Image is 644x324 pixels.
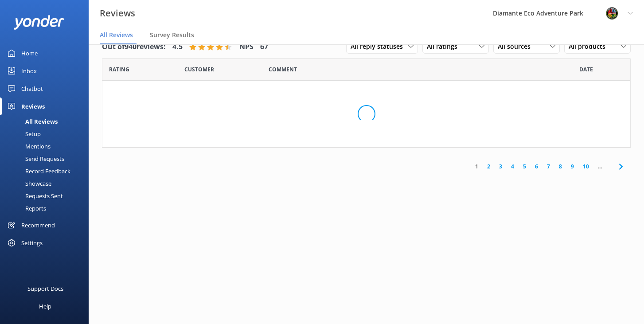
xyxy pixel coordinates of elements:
a: 9 [566,162,578,171]
div: Inbox [21,62,37,80]
a: 6 [531,162,543,171]
span: Date [579,65,593,74]
div: Record Feedback [5,165,70,177]
span: All reply statuses [351,42,408,51]
div: Help [39,297,51,315]
span: All ratings [427,42,463,51]
div: Send Requests [5,152,64,165]
a: 2 [483,162,495,171]
div: Showcase [5,177,51,190]
a: All Reviews [5,115,89,128]
div: Reports [5,202,46,215]
a: 8 [554,162,566,171]
span: All sources [498,42,536,51]
a: 1 [471,162,483,171]
div: Home [21,44,38,62]
span: ... [593,162,606,171]
a: Send Requests [5,152,89,165]
a: 10 [578,162,593,171]
a: Mentions [5,140,89,152]
div: Chatbot [21,80,43,98]
div: Requests Sent [5,190,63,202]
a: 7 [543,162,554,171]
a: Showcase [5,177,89,190]
div: All Reviews [5,115,58,128]
div: Reviews [21,98,45,115]
a: Record Feedback [5,165,89,177]
a: Requests Sent [5,190,89,202]
h4: 67 [260,41,268,53]
div: Support Docs [27,280,63,297]
a: 4 [507,162,519,171]
div: Mentions [5,140,51,152]
div: Setup [5,128,41,140]
img: 831-1756915225.png [605,7,619,20]
h3: Reviews [100,6,135,20]
h4: Out of 940 reviews: [102,41,166,53]
img: yonder-white-logo.png [13,15,64,30]
span: Survey Results [150,31,194,39]
a: Reports [5,202,89,215]
a: 5 [519,162,531,171]
span: Date [184,65,214,74]
span: Question [269,65,297,74]
div: Settings [21,234,43,252]
div: Recommend [21,216,55,234]
h4: 4.5 [172,41,183,53]
span: All Reviews [100,31,133,39]
a: Setup [5,128,89,140]
a: 3 [495,162,507,171]
h4: NPS [239,41,254,53]
span: Date [109,65,129,74]
span: All products [569,42,611,51]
